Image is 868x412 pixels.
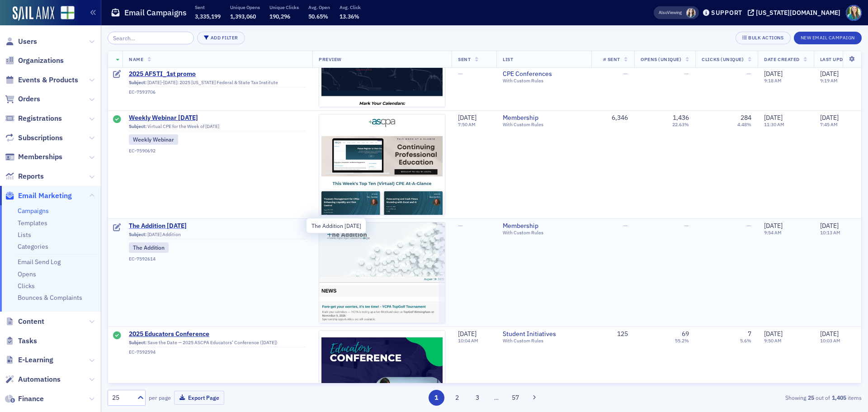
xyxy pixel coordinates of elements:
[195,4,221,10] p: Sent
[129,242,169,252] div: The Addition
[711,9,742,17] div: Support
[18,258,61,266] a: Email Send Log
[230,4,260,10] p: Unique Opens
[820,229,840,236] time: 10:13 AM
[129,232,146,237] span: Subject:
[124,7,187,18] h1: Email Campaigns
[503,122,585,128] div: With Custom Rules
[617,393,862,402] div: Showing out of items
[129,89,306,95] div: EC-7593706
[5,336,37,346] a: Tasks
[129,56,143,62] span: Name
[503,222,585,230] a: Membership
[61,6,75,20] img: SailAMX
[598,330,628,338] div: 125
[458,330,476,338] span: [DATE]
[503,114,585,122] a: Membership
[13,6,54,21] img: SailAMX
[129,340,306,348] div: Save the Date — 2025 ASCPA Educators’ Conference ([DATE])
[18,394,44,404] span: Finance
[659,9,667,15] div: Also
[764,70,783,78] span: [DATE]
[741,114,751,122] div: 284
[659,9,682,16] span: Viewing
[308,4,330,10] p: Avg. Open
[830,393,848,402] strong: 1,405
[429,390,444,406] button: 1
[756,9,840,17] div: [US_STATE][DOMAIN_NAME]
[5,394,44,404] a: Finance
[18,355,53,365] span: E-Learning
[820,337,840,344] time: 10:03 AM
[641,56,681,62] span: Opens (Unique)
[129,114,306,122] span: Weekly Webinar [DATE]
[675,338,689,344] div: 55.2%
[682,330,689,338] div: 69
[129,349,306,355] div: EC-7592594
[18,171,44,181] span: Reports
[5,374,61,384] a: Automations
[18,270,36,278] a: Opens
[5,171,44,181] a: Reports
[820,78,838,84] time: 9:19 AM
[18,94,40,104] span: Orders
[18,207,49,215] a: Campaigns
[230,13,256,20] span: 1,393,060
[764,114,783,122] span: [DATE]
[672,122,689,128] div: 22.63%
[503,230,585,236] div: With Custom Rules
[503,56,513,62] span: List
[129,330,306,338] a: 2025 Educators Conference
[340,13,359,20] span: 13.36%
[458,222,463,230] span: —
[319,56,342,62] span: Preview
[598,114,628,122] div: 6,346
[764,330,783,338] span: [DATE]
[306,218,366,233] div: The Addition [DATE]
[764,229,782,236] time: 9:54 AM
[806,393,816,402] strong: 25
[129,70,306,78] a: 2025 AFSTI_1st promo
[340,4,361,10] p: Avg. Click
[18,37,37,47] span: Users
[449,390,465,406] button: 2
[503,70,585,78] a: CPE Conferences
[458,56,471,62] span: Sent
[748,9,844,16] button: [US_STATE][DOMAIN_NAME]
[503,330,585,338] a: Student Initiatives
[129,256,306,262] div: EC-7592614
[458,70,463,78] span: —
[820,121,838,128] time: 7:45 AM
[18,133,63,143] span: Subscriptions
[174,391,224,405] button: Export Page
[794,33,862,41] a: New Email Campaign
[129,222,306,230] span: The Addition [DATE]
[794,32,862,44] button: New Email Campaign
[54,6,75,21] a: View Homepage
[603,56,620,62] span: # Sent
[5,56,64,66] a: Organizations
[5,94,40,104] a: Orders
[820,222,839,230] span: [DATE]
[113,331,121,341] div: Sent
[764,56,799,62] span: Date Created
[764,78,782,84] time: 9:18 AM
[129,123,306,132] div: Virtual CPE for the Week of [DATE]
[18,242,48,251] a: Categories
[5,75,78,85] a: Events & Products
[470,390,486,406] button: 3
[740,338,751,344] div: 5.6%
[746,70,751,78] span: —
[18,294,82,302] a: Bounces & Complaints
[18,282,35,290] a: Clicks
[18,75,78,85] span: Events & Products
[458,114,476,122] span: [DATE]
[113,70,121,79] div: Draft
[18,56,64,66] span: Organizations
[764,337,782,344] time: 9:50 AM
[5,191,72,201] a: Email Marketing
